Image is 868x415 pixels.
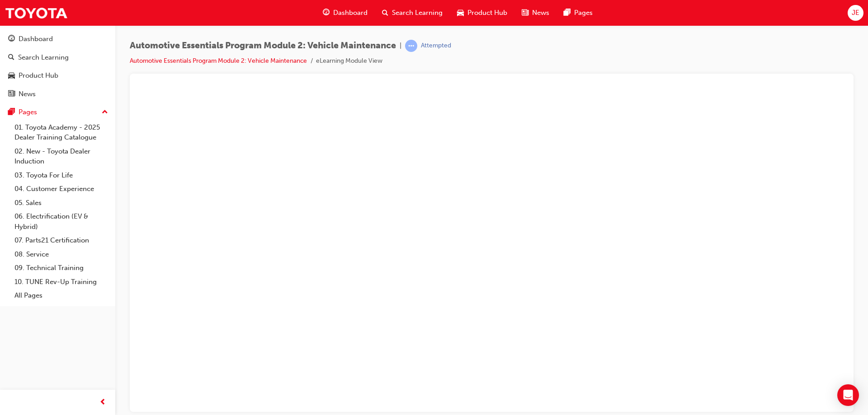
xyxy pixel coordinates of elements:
[382,7,388,19] span: search-icon
[11,275,112,289] a: 10. TUNE Rev-Up Training
[405,40,417,52] span: learningRecordVerb_ATTEMPT-icon
[11,145,112,168] a: 02. New - Toyota Dealer Induction
[8,72,15,80] span: car-icon
[375,4,450,22] a: search-iconSearch Learning
[333,8,368,18] span: Dashboard
[316,4,375,22] a: guage-iconDashboard
[11,289,112,303] a: All Pages
[457,7,464,19] span: car-icon
[316,56,382,66] li: eLearning Module View
[11,210,112,233] a: 06. Electrification (EV & Hybrid)
[8,54,14,62] span: search-icon
[574,8,593,18] span: Pages
[4,29,112,104] button: DashboardSearch LearningProduct HubNews
[4,104,112,121] button: Pages
[11,196,112,210] a: 05. Sales
[532,8,549,18] span: News
[392,8,443,18] span: Search Learning
[522,7,528,19] span: news-icon
[837,384,859,406] div: Open Intercom Messenger
[514,4,557,22] a: news-iconNews
[564,7,571,19] span: pages-icon
[102,107,108,118] span: up-icon
[130,41,396,51] span: Automotive Essentials Program Module 2: Vehicle Maintenance
[421,42,451,50] div: Attempted
[19,34,53,44] div: Dashboard
[467,8,507,18] span: Product Hub
[5,3,68,23] img: Trak
[18,52,69,63] div: Search Learning
[8,90,15,98] span: news-icon
[11,247,112,261] a: 08. Service
[4,31,112,47] a: Dashboard
[19,107,37,117] div: Pages
[852,8,859,18] span: JE
[400,41,401,51] span: |
[19,89,36,99] div: News
[4,67,112,84] a: Product Hub
[557,4,600,22] a: pages-iconPages
[11,182,112,196] a: 04. Customer Experience
[450,4,514,22] a: car-iconProduct Hub
[323,7,330,19] span: guage-icon
[99,397,106,408] span: prev-icon
[11,261,112,275] a: 09. Technical Training
[4,86,112,103] a: News
[130,57,307,65] a: Automotive Essentials Program Module 2: Vehicle Maintenance
[8,108,15,117] span: pages-icon
[8,35,15,43] span: guage-icon
[4,49,112,66] a: Search Learning
[848,5,863,21] button: JE
[11,168,112,182] a: 03. Toyota For Life
[19,70,58,81] div: Product Hub
[11,121,112,145] a: 01. Toyota Academy - 2025 Dealer Training Catalogue
[11,233,112,247] a: 07. Parts21 Certification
